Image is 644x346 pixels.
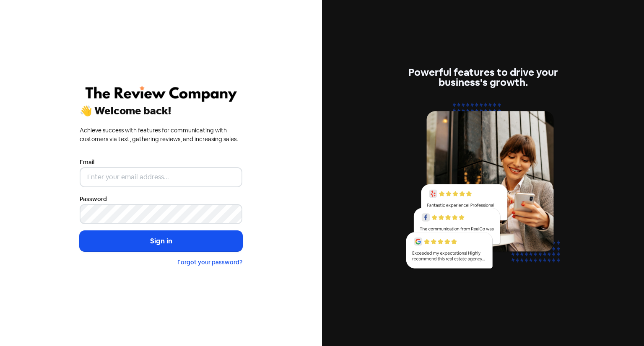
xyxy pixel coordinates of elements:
a: Forgot your password? [177,258,242,266]
label: Email [80,158,94,167]
input: Enter your email address... [80,167,242,187]
div: 👋 Welcome back! [80,106,242,116]
label: Password [80,195,107,204]
button: Sign in [80,231,242,252]
div: Achieve success with features for communicating with customers via text, gathering reviews, and i... [80,126,242,144]
div: Powerful features to drive your business's growth. [402,67,564,88]
img: reviews [402,98,564,278]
